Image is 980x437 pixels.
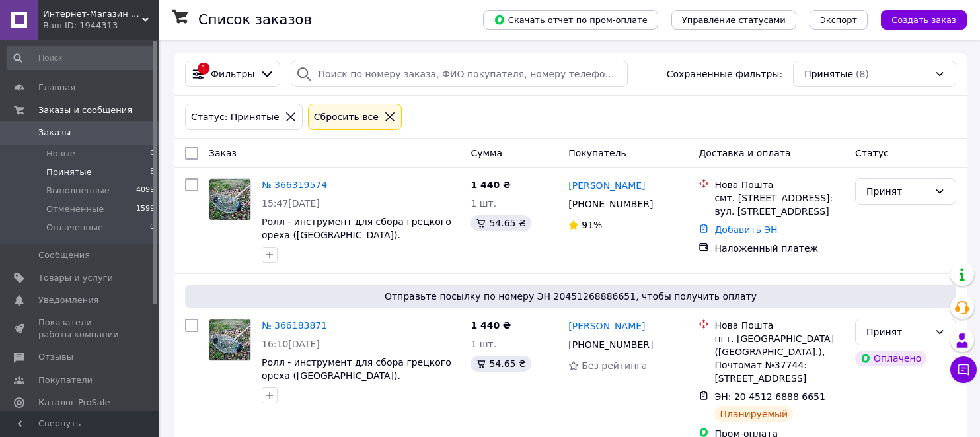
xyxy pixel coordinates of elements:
span: 1 шт. [471,339,496,349]
div: Ваш ID: 1944313 [43,20,159,32]
span: Принятые [804,67,853,81]
img: Фото товару [209,179,250,220]
span: Доставка и оплата [698,148,790,158]
span: Интернет-Магазин "Бездельник" [43,8,142,20]
span: 4099 [136,185,155,197]
span: Управление статусами [682,15,786,25]
a: Ролл - инструмент для сбора грецкого ореха ([GEOGRAPHIC_DATA]). [GEOGRAPHIC_DATA] [262,217,451,253]
a: Добавить ЭН [714,224,777,235]
span: Фильтры [211,67,254,81]
span: [PHONE_NUMBER] [568,339,653,350]
a: № 366319574 [262,180,327,190]
a: Ролл - инструмент для сбора грецкого ореха ([GEOGRAPHIC_DATA]). [GEOGRAPHIC_DATA] [262,357,451,394]
span: Без рейтинга [582,360,647,371]
div: смт. [STREET_ADDRESS]: вул. [STREET_ADDRESS] [714,191,845,218]
button: Экспорт [810,10,868,30]
span: Статус [855,148,889,158]
a: Фото товару [209,178,251,220]
span: ЭН: 20 4512 6888 6651 [714,391,825,402]
span: 0 [150,222,155,234]
span: [PHONE_NUMBER] [568,199,653,209]
span: 1 440 ₴ [471,320,511,331]
span: Новые [46,148,75,160]
span: Покупатель [568,148,626,158]
h1: Список заказов [198,12,312,28]
span: Создать заказ [891,15,956,25]
span: Товары и услуги [38,272,113,284]
div: Нова Пошта [714,178,845,191]
input: Поиск [7,46,156,70]
span: Заказы [38,127,71,139]
div: Принят [866,325,929,339]
span: 1599 [136,203,155,215]
span: (8) [856,69,869,79]
a: [PERSON_NAME] [568,319,645,333]
div: Сбросить все [311,110,381,124]
span: Выполненные [46,185,110,197]
span: Отмененные [46,203,104,215]
span: 0 [150,148,155,160]
span: Оплаченные [46,222,103,234]
div: Оплачено [855,351,926,366]
button: Чат с покупателем [950,356,977,383]
span: Показатели работы компании [38,317,122,341]
span: Сумма [471,148,502,158]
span: Заказы и сообщения [38,104,132,116]
button: Управление статусами [671,10,796,30]
div: 54.65 ₴ [471,356,531,372]
span: Сообщения [38,250,90,261]
span: Каталог ProSale [38,397,110,409]
div: Принят [866,184,929,199]
a: Создать заказ [868,14,967,24]
input: Поиск по номеру заказа, ФИО покупателя, номеру телефона, Email, номеру накладной [291,61,628,87]
span: Уведомления [38,294,98,306]
span: 15:47[DATE] [262,198,320,209]
a: № 366183871 [262,320,327,331]
span: Главная [38,82,75,94]
span: Сохраненные фильтры: [667,67,782,81]
div: 54.65 ₴ [471,215,531,231]
span: Покупатели [38,374,93,386]
span: Отправьте посылку по номеру ЭН 20451268886651, чтобы получить оплату [190,290,951,303]
button: Скачать отчет по пром-оплате [483,10,658,30]
div: Нова Пошта [714,319,845,332]
span: Принятые [46,166,92,178]
div: пгт. [GEOGRAPHIC_DATA] ([GEOGRAPHIC_DATA].), Почтомат №37744: [STREET_ADDRESS] [714,332,845,385]
span: Экспорт [820,15,857,25]
span: 91% [582,220,602,230]
div: Наложенный платеж [714,242,845,255]
div: Статус: Принятые [188,110,282,124]
span: 1 440 ₴ [471,180,511,190]
span: Заказ [209,148,237,158]
div: Планируемый [714,406,793,422]
span: Отзывы [38,351,73,363]
span: Скачать отчет по пром-оплате [494,14,648,26]
a: [PERSON_NAME] [568,179,645,192]
span: 1 шт. [471,198,496,209]
span: 16:10[DATE] [262,339,320,349]
a: Фото товару [209,319,251,361]
img: Фото товару [209,319,250,360]
button: Создать заказ [881,10,967,30]
span: 8 [150,166,155,178]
